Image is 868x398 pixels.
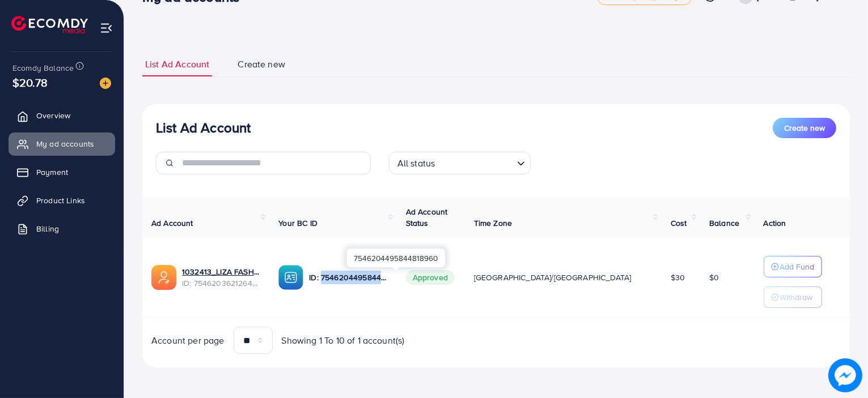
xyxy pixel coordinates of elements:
[182,266,260,289] div: <span class='underline'>1032413_LIZA FASHION AD ACCOUNT_1756987745322</span></br>7546203621264916487
[474,272,632,283] span: [GEOGRAPHIC_DATA]/[GEOGRAPHIC_DATA]
[780,260,815,273] p: Add Fund
[9,132,115,155] a: My ad accounts
[474,217,512,229] span: Time Zone
[671,272,685,283] span: $30
[9,189,115,212] a: Product Links
[100,22,113,35] img: menu
[182,277,260,289] span: ID: 7546203621264916487
[438,153,512,172] input: Search for option
[709,217,739,229] span: Balance
[671,217,687,229] span: Cost
[282,334,405,347] span: Showing 1 To 10 of 1 account(s)
[151,265,176,290] img: ic-ads-acc.e4c84228.svg
[832,362,859,389] img: image
[406,270,455,285] span: Approved
[100,78,111,89] img: image
[12,74,48,91] span: $20.78
[773,118,836,138] button: Create new
[9,217,115,240] a: Billing
[347,249,445,267] div: 7546204495844818960
[145,58,209,71] span: List Ad Account
[11,16,88,33] img: logo
[36,195,85,206] span: Product Links
[151,217,193,229] span: Ad Account
[36,223,59,234] span: Billing
[780,290,813,304] p: Withdraw
[709,272,719,283] span: $0
[36,110,70,121] span: Overview
[278,217,317,229] span: Your BC ID
[36,166,68,178] span: Payment
[389,152,531,174] div: Search for option
[784,122,825,134] span: Create new
[764,256,822,277] button: Add Fund
[278,265,303,290] img: ic-ba-acc.ded83a64.svg
[309,271,387,284] p: ID: 7546204495844818960
[36,138,94,149] span: My ad accounts
[238,58,285,71] span: Create new
[764,217,786,229] span: Action
[406,206,448,229] span: Ad Account Status
[9,161,115,183] a: Payment
[182,266,260,277] a: 1032413_LIZA FASHION AD ACCOUNT_1756987745322
[12,62,74,74] span: Ecomdy Balance
[395,155,438,172] span: All status
[764,286,822,308] button: Withdraw
[151,334,225,347] span: Account per page
[9,104,115,127] a: Overview
[156,119,251,136] h3: List Ad Account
